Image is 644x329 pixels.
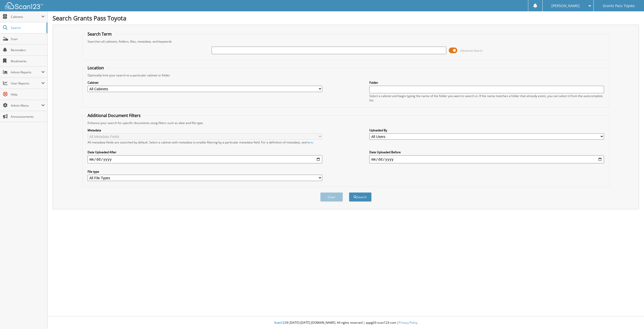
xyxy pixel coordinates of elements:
span: Advanced Search [460,49,482,52]
legend: Location [85,65,106,71]
span: Cabinets [11,15,41,19]
label: Date Uploaded After [88,150,322,154]
span: Reminders [11,48,45,52]
span: Admin Menu [11,103,41,108]
input: start [88,155,322,163]
span: Grants Pass Toyota [603,4,635,7]
button: Clear [320,192,343,202]
a: Privacy Policy [399,320,418,325]
div: Optionally limit your search to a particular cabinet or folder [85,73,607,77]
div: Enhance your search for specific documents using filters such as date and file type. [85,121,607,125]
label: Uploaded By [369,128,604,132]
div: All metadata fields are searched by default. Select a cabinet with metadata to enable filtering b... [88,140,322,144]
div: © [DATE]-[DATE] [DOMAIN_NAME]. All rights reserved | appg03-scan123-com | [48,317,644,329]
label: File type [88,169,322,174]
span: Help [11,92,45,97]
legend: Additional Document Filters [85,113,143,118]
label: Folder [369,80,604,85]
label: Cabinet [88,80,322,85]
legend: Search Term [85,31,114,37]
span: Announcements [11,114,45,119]
input: end [369,155,604,163]
label: Date Uploaded Before [369,150,604,154]
h1: Search Grants Pass Toyota [53,14,639,22]
img: scan123-logo-white.svg [5,2,43,9]
span: Admin Reports [11,70,41,74]
span: Scan [11,37,45,41]
button: Search [349,192,372,202]
a: here [306,140,313,144]
span: User Reports [11,81,41,85]
span: Bookmarks [11,59,45,63]
label: Metadata [88,128,322,132]
span: [PERSON_NAME] [551,4,580,7]
span: Search [11,26,44,30]
div: Select a cabinet and begin typing the name of the folder you want to search in. If the name match... [369,94,604,102]
div: Searches all cabinets, folders, files, metadata, and keywords [85,39,607,44]
span: Scan123 [274,320,286,325]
